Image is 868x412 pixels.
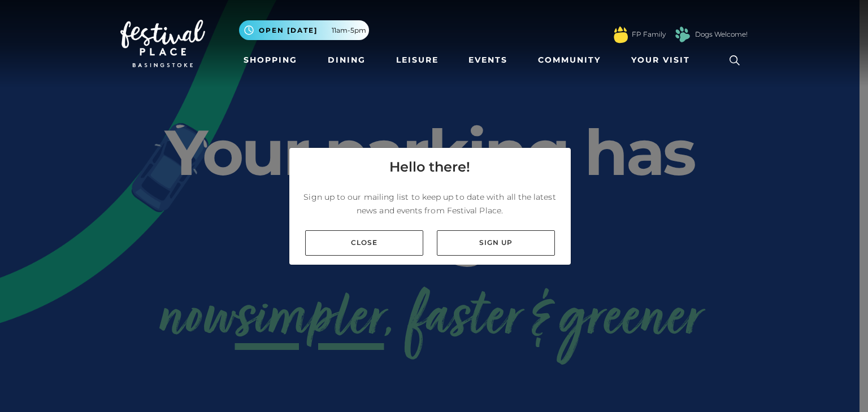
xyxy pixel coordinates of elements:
[259,25,318,36] span: Open [DATE]
[627,50,700,71] a: Your Visit
[120,20,205,67] img: Festival Place Logo
[389,157,470,177] h4: Hello there!
[632,29,666,40] a: FP Family
[298,190,562,217] p: Sign up to our mailing list to keep up to date with all the latest news and events from Festival ...
[631,54,690,66] span: Your Visit
[305,230,423,256] a: Close
[695,29,748,40] a: Dogs Welcome!
[533,50,605,71] a: Community
[332,25,366,36] span: 11am-5pm
[239,50,302,71] a: Shopping
[437,230,555,256] a: Sign up
[464,50,512,71] a: Events
[239,20,369,40] button: Open [DATE] 11am-5pm
[323,50,370,71] a: Dining
[392,50,443,71] a: Leisure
